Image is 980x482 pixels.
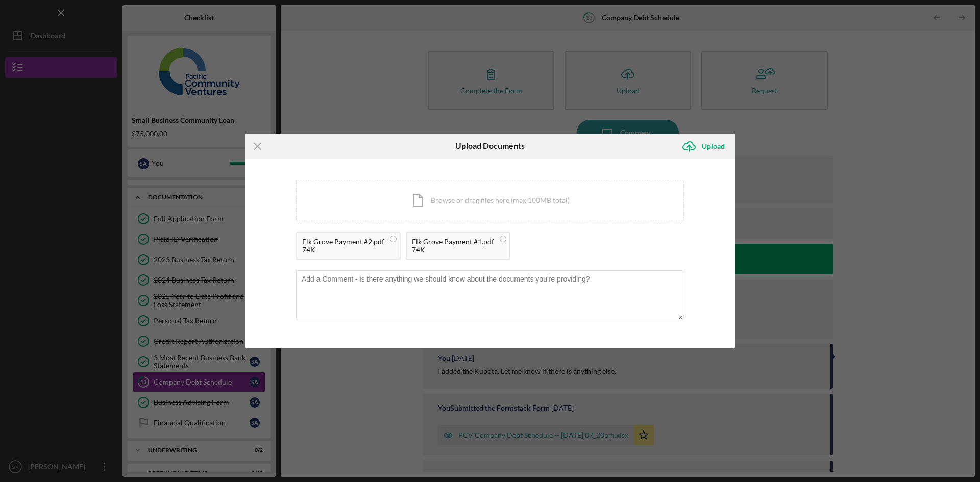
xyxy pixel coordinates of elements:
[412,246,494,254] div: 74K
[302,238,384,246] div: Elk Grove Payment #2.pdf
[455,141,525,150] h6: Upload Documents
[702,136,725,157] div: Upload
[412,238,494,246] div: Elk Grove Payment #1.pdf
[676,136,735,157] button: Upload
[302,246,384,254] div: 74K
